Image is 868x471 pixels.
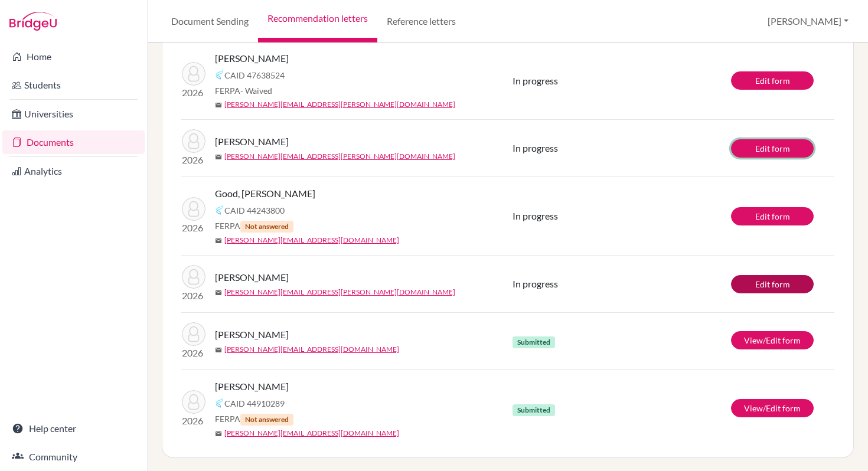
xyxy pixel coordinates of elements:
span: Not answered [240,414,293,426]
p: 2026 [182,221,205,235]
span: CAID 44910289 [224,397,285,410]
span: FERPA [215,84,272,97]
a: Edit form [731,71,814,90]
span: mail [215,237,222,244]
p: 2026 [182,346,205,360]
span: mail [215,346,222,354]
span: mail [215,153,222,161]
span: In progress [513,75,558,86]
span: [PERSON_NAME] [215,135,289,149]
span: Submitted [513,404,555,416]
img: Goulandris, Caroline [182,390,205,414]
img: Good, Amalia [182,197,205,221]
span: [PERSON_NAME] [215,51,289,66]
span: FERPA [215,220,293,233]
span: [PERSON_NAME] [215,270,289,284]
img: Common App logo [215,70,224,80]
button: [PERSON_NAME] [762,10,854,32]
img: Common App logo [215,398,224,408]
img: Moore, Danielle [182,265,205,289]
img: Common App logo [215,205,224,215]
span: CAID 44243800 [224,204,285,217]
img: Bridge-U [9,12,57,31]
span: In progress [513,142,558,153]
p: 2026 [182,153,205,167]
span: Not answered [240,221,293,233]
span: [PERSON_NAME] [215,380,289,394]
a: [PERSON_NAME][EMAIL_ADDRESS][PERSON_NAME][DOMAIN_NAME] [224,287,455,297]
span: CAID 47638524 [224,69,285,81]
span: Good, [PERSON_NAME] [215,187,315,201]
a: Universities [2,102,145,126]
span: FERPA [215,413,293,426]
span: [PERSON_NAME] [215,328,289,342]
a: [PERSON_NAME][EMAIL_ADDRESS][DOMAIN_NAME] [224,428,399,439]
img: ruiz, manuel [182,62,205,86]
span: mail [215,430,222,437]
a: Community [2,445,145,469]
a: [PERSON_NAME][EMAIL_ADDRESS][DOMAIN_NAME] [224,344,399,355]
a: [PERSON_NAME][EMAIL_ADDRESS][PERSON_NAME][DOMAIN_NAME] [224,151,455,162]
a: Students [2,73,145,97]
a: Documents [2,130,145,154]
p: 2026 [182,86,205,100]
img: Scoon, Hannah [182,322,205,346]
p: 2026 [182,289,205,303]
p: 2026 [182,414,205,428]
span: In progress [513,278,558,289]
span: In progress [513,210,558,221]
span: Submitted [513,336,555,348]
a: Help center [2,417,145,440]
a: Home [2,45,145,68]
a: Edit form [731,207,814,225]
span: - Waived [240,86,272,96]
a: Edit form [731,275,814,293]
span: mail [215,289,222,296]
a: Edit form [731,139,814,158]
a: [PERSON_NAME][EMAIL_ADDRESS][PERSON_NAME][DOMAIN_NAME] [224,99,455,110]
a: View/Edit form [731,331,814,349]
a: Analytics [2,159,145,183]
span: mail [215,102,222,109]
a: View/Edit form [731,399,814,417]
a: [PERSON_NAME][EMAIL_ADDRESS][DOMAIN_NAME] [224,235,399,246]
img: Saidi, Ella [182,129,205,153]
